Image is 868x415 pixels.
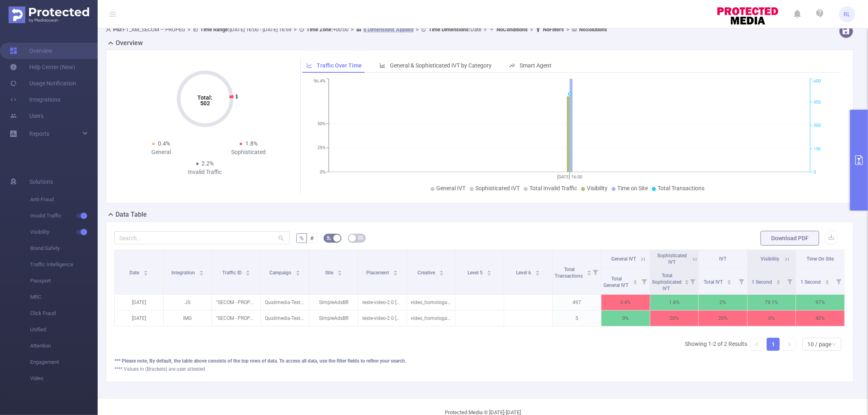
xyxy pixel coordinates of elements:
span: > [528,26,536,33]
div: Sort [587,269,592,274]
tspan: 0% [320,169,326,175]
span: > [185,26,193,33]
b: No Conditions [496,26,528,33]
span: > [481,26,489,33]
span: MRC [30,289,98,305]
i: icon: caret-down [337,272,342,275]
i: icon: caret-up [685,278,689,281]
span: % [300,235,304,241]
span: Traffic Over Time [317,62,362,69]
div: **** Values in (Brackets) are user attested [114,365,845,373]
i: icon: caret-up [727,278,732,281]
i: icon: caret-down [727,281,732,284]
span: Engagement [30,354,98,370]
div: Sort [776,278,781,283]
i: icon: caret-up [825,278,830,281]
a: 1 [767,338,779,350]
span: 1 Second [752,279,774,285]
i: Filter menu [784,268,796,294]
span: Visibility [587,185,608,191]
span: Visibility [761,256,780,262]
b: Time Zone: [306,26,333,33]
div: Sort [245,269,250,274]
i: icon: caret-down [685,281,689,284]
div: Sort [337,269,342,274]
i: icon: caret-down [633,281,637,284]
span: Site [325,270,335,276]
span: Sophisticated IVT [475,185,520,191]
p: 20% [699,311,747,326]
p: JS [164,295,212,310]
span: Solutions [29,174,53,190]
span: Traffic Intelligence [30,256,98,273]
li: 1 [767,338,780,351]
div: Sort [143,269,148,274]
div: Sort [684,278,689,283]
div: Sort [727,278,732,283]
a: Overview [10,43,52,59]
span: Level 5 [468,270,484,276]
a: Users [10,108,44,124]
tspan: 502 [200,100,210,106]
div: Sort [393,269,398,274]
span: Visibility [30,224,98,240]
tspan: Total: [197,94,212,101]
p: 97% [796,295,844,310]
span: Total Transactions [555,267,584,279]
span: Anti-Fraud [30,191,98,208]
div: Sort [535,269,540,274]
span: Time on Site [617,185,648,191]
tspan: 150 [813,146,821,152]
p: [DATE] [115,311,163,326]
i: icon: caret-up [536,269,540,272]
i: icon: caret-up [246,269,250,272]
span: Traffic ID [222,270,243,276]
div: Sort [295,269,300,274]
i: icon: caret-up [144,269,148,272]
i: icon: caret-up [776,278,781,281]
i: Filter menu [687,268,698,294]
tspan: [DATE] 16:00 [557,174,582,180]
i: icon: caret-down [776,281,781,284]
span: Sophisticated IVT [657,253,687,265]
i: icon: caret-up [394,269,398,272]
span: Reports [29,130,49,137]
i: icon: caret-up [439,269,444,272]
li: Previous Page [750,338,763,351]
i: Filter menu [590,250,601,294]
p: video_homologacao_innovid.mp4 [5491101] [407,311,455,326]
span: > [291,26,299,33]
a: Usage Notification [10,75,76,91]
i: icon: caret-down [296,272,300,275]
span: Unified [30,322,98,338]
i: icon: caret-down [487,272,491,275]
span: 1.8% [245,140,258,147]
i: icon: caret-up [199,269,203,272]
i: icon: caret-up [633,278,637,281]
b: No Filters [543,26,564,33]
p: IMG [164,311,212,326]
span: General & Sophisticated IVT by Category [390,62,492,69]
b: No Solutions [579,26,607,33]
li: Showing 1-2 of 2 Results [685,338,747,351]
i: icon: bg-colors [326,235,331,240]
span: Level 6 [516,270,533,276]
p: 1.6% [650,295,699,310]
tspan: 50% [317,121,326,126]
i: icon: caret-up [487,269,491,272]
div: Sort [199,269,204,274]
p: SimpleAdsBR [309,295,358,310]
i: icon: right [787,342,792,347]
p: 497 [553,295,601,310]
span: Brand Safety [30,240,98,256]
div: Sort [487,269,492,274]
button: Download PDF [761,231,819,246]
div: Invalid Traffic [161,168,249,176]
p: Qualimedia-Teste-Video2.0 [285408] [261,295,309,310]
i: Filter menu [736,268,747,294]
h2: Overview [116,38,143,48]
tspan: 600 [813,79,821,84]
div: Sort [825,278,830,283]
p: 2% [699,295,747,310]
p: SimpleAdsBR [309,311,358,326]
